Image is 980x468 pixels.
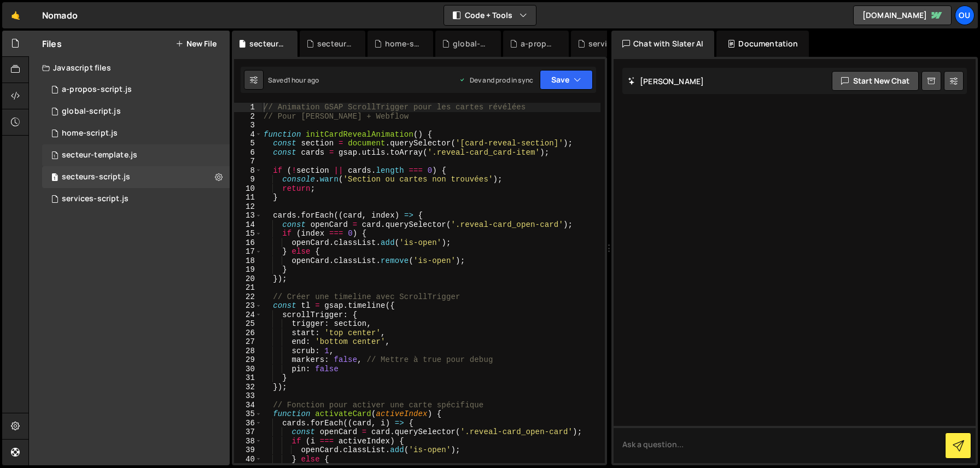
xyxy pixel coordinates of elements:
h2: Files [42,38,62,50]
div: 36 [234,419,262,428]
div: 12 [234,202,262,212]
div: 17118/48365.js [42,79,230,101]
div: 19 [234,265,262,274]
div: secteur-template.js [317,38,352,49]
div: 17118/48013.js [42,122,230,144]
div: Nomado [42,9,78,22]
div: global-script.js [453,38,488,49]
div: Dev and prod in sync [459,75,533,85]
div: 1 [234,103,262,112]
div: 1 hour ago [288,75,319,85]
div: 6 [234,148,262,157]
button: Code + Tools [444,5,536,25]
div: 18 [234,256,262,266]
div: 17118/47897.js [42,166,230,188]
a: 🤙 [2,2,29,28]
div: 27 [234,337,262,347]
div: 30 [234,365,262,374]
div: home-script.js [62,128,118,138]
div: 33 [234,391,262,401]
button: Start new chat [832,71,919,91]
span: 1 [51,174,58,183]
div: 5 [234,139,262,148]
div: 14 [234,220,262,230]
div: 22 [234,292,262,302]
div: 24 [234,311,262,320]
div: 13 [234,211,262,220]
button: Save [540,70,593,90]
div: a-propos-script.js [62,85,132,95]
div: 38 [234,437,262,446]
div: Javascript files [29,57,230,79]
div: 29 [234,355,262,365]
div: 35 [234,409,262,419]
div: 3 [234,121,262,130]
h2: [PERSON_NAME] [628,76,704,86]
div: 11 [234,193,262,202]
div: 34 [234,401,262,410]
div: 28 [234,347,262,356]
div: home-script.js [385,38,420,49]
div: secteur-template.js [62,150,137,160]
div: 15 [234,229,262,238]
div: 16 [234,238,262,248]
div: services-script.js [62,194,129,204]
a: [DOMAIN_NAME] [853,5,952,25]
a: Ou [955,5,975,25]
div: 4 [234,130,262,139]
div: secteurs-script.js [62,172,130,182]
div: Chat with Slater AI [611,31,714,57]
div: Documentation [716,31,809,57]
div: Saved [268,75,319,85]
div: 8 [234,166,262,175]
div: 17118/48111.js [42,188,230,210]
div: global-script.js [62,107,121,116]
div: 39 [234,446,262,455]
div: secteurs-script.js [249,38,284,49]
div: 21 [234,283,262,292]
div: 25 [234,319,262,329]
div: 17118/47216.js [42,101,230,122]
div: 26 [234,329,262,338]
div: 2 [234,112,262,121]
div: 7 [234,157,262,166]
span: 1 [51,152,58,161]
div: 10 [234,184,262,194]
div: services-script.js [588,38,623,49]
div: 17 [234,247,262,256]
div: 17118/47993.js [42,144,230,166]
button: New File [176,39,217,48]
div: 23 [234,301,262,311]
div: 31 [234,373,262,383]
div: 40 [234,455,262,464]
div: a-propos-script.js [521,38,556,49]
div: 9 [234,175,262,184]
div: 20 [234,274,262,284]
div: 37 [234,428,262,437]
div: 32 [234,383,262,392]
